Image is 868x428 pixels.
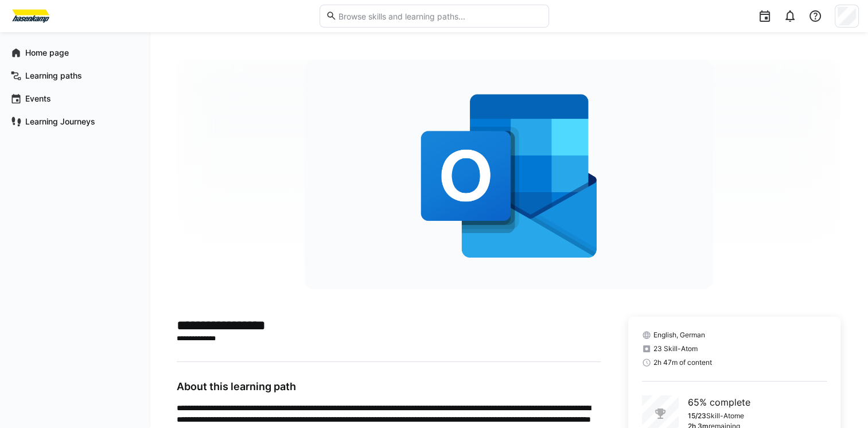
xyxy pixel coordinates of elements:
[177,380,601,393] h3: About this learning path
[688,411,706,421] p: 15/23
[25,48,69,57] font: Home page
[25,94,51,103] font: Events
[25,116,95,126] font: Learning Journeys
[25,71,82,80] font: Learning paths
[653,330,705,340] span: English, German
[688,395,750,409] p: 65% complete
[337,11,542,21] input: Browse skills and learning paths...
[706,411,744,421] p: Skill-Atome
[653,344,698,353] span: 23 Skill-Atom
[653,358,712,367] span: 2h 47m of content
